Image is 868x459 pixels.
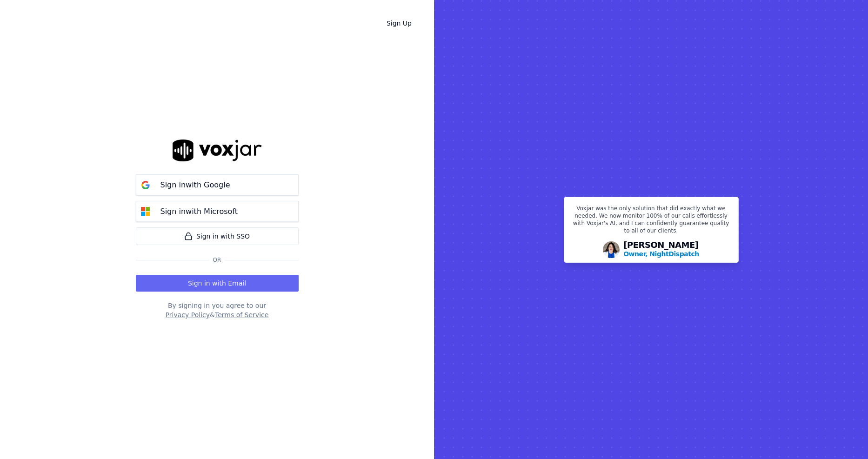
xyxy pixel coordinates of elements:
a: Sign in with SSO [136,227,299,245]
img: Avatar [603,241,620,258]
img: microsoft Sign in button [136,202,155,221]
button: Terms of Service [215,310,268,319]
p: Owner, NightDispatch [623,249,699,259]
div: By signing in you agree to our & [136,301,299,319]
img: logo [173,140,262,161]
p: Sign in with Microsoft [160,206,238,217]
button: Privacy Policy [166,310,210,319]
button: Sign inwith Google [136,174,299,195]
p: Voxjar was the only solution that did exactly what we needed. We now monitor 100% of our calls ef... [570,205,733,238]
span: Or [209,256,225,264]
a: Sign Up [379,15,419,32]
img: google Sign in button [136,176,155,194]
p: Sign in with Google [160,180,230,191]
button: Sign in with Email [136,275,299,292]
div: [PERSON_NAME] [623,241,699,259]
button: Sign inwith Microsoft [136,201,299,222]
